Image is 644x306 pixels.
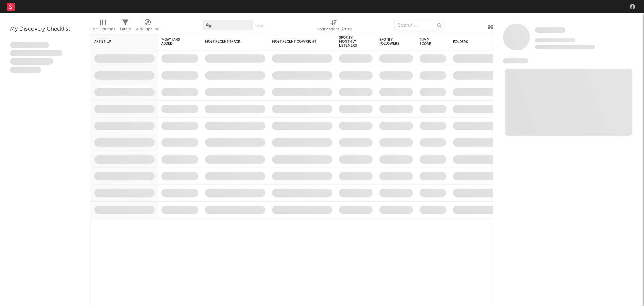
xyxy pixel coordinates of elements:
span: Lorem ipsum dolor [10,42,49,48]
span: Integer aliquet in purus et [10,50,62,57]
div: Artist [94,40,145,44]
span: 0 fans last week [535,45,595,49]
span: Praesent ac interdum [10,58,53,65]
div: Filters [120,17,131,36]
div: Notifications (Artist) [316,17,352,36]
div: Spotify Followers [379,38,403,46]
a: Some Artist [535,27,565,34]
div: Most Recent Copyright [272,40,322,44]
div: Most Recent Track [205,40,255,44]
div: Edit Columns [91,17,115,36]
div: Notifications (Artist) [316,25,352,33]
span: Aliquam viverra [10,67,41,73]
div: A&R Pipeline [136,25,159,33]
span: Tracking Since: [DATE] [535,38,575,42]
input: Search... [394,20,445,30]
div: Spotify Monthly Listeners [339,36,363,48]
div: Filters [120,25,131,33]
div: My Discovery Checklist [10,25,80,33]
div: Folders [453,40,503,44]
span: Some Artist [535,27,565,33]
div: Edit Columns [91,25,115,33]
span: 7-Day Fans Added [161,38,188,46]
div: A&R Pipeline [136,17,159,36]
button: Save [255,24,264,28]
div: Jump Score [420,38,436,46]
span: News Feed [503,58,528,63]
